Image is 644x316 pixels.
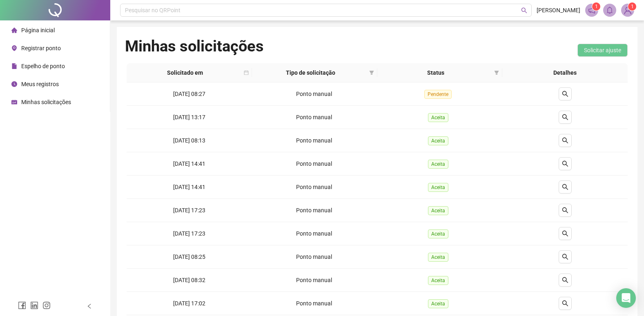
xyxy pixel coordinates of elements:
span: search [562,300,568,307]
span: left [87,303,92,309]
span: filter [494,70,499,75]
span: Registrar ponto [21,45,61,51]
span: Status [381,68,491,77]
span: environment [11,45,17,51]
span: Solicitar ajuste [584,46,621,55]
span: Ponto manual [296,207,332,214]
span: Espelho de ponto [21,63,65,69]
span: Ponto manual [296,277,332,283]
sup: 1 [592,2,600,11]
span: Solicitado em [130,68,241,77]
span: bell [606,7,613,14]
span: search [562,91,568,97]
span: Ponto manual [296,184,332,190]
span: Tipo de solicitação [255,68,366,77]
span: [DATE] 14:41 [173,184,205,190]
span: search [562,137,568,144]
span: Página inicial [21,27,55,33]
span: Ponto manual [296,254,332,260]
span: Pendente [424,90,452,99]
span: [DATE] 17:23 [173,230,205,237]
span: Ponto manual [296,300,332,307]
span: facebook [18,301,26,309]
span: Ponto manual [296,137,332,144]
span: [PERSON_NAME] [537,6,580,15]
span: search [562,207,568,214]
span: Aceita [428,160,448,169]
span: Meus registros [21,81,59,87]
span: search [562,277,568,283]
span: Aceita [428,229,448,238]
button: Solicitar ajuste [577,44,628,57]
span: [DATE] 08:32 [173,277,205,283]
span: Aceita [428,183,448,192]
span: calendar [242,67,250,79]
span: search [562,184,568,190]
span: filter [368,67,376,79]
span: search [562,230,568,237]
sup: Atualize o seu contato no menu Meus Dados [628,2,636,11]
span: Aceita [428,136,448,145]
span: [DATE] 08:25 [173,254,205,260]
span: search [521,7,527,13]
span: notification [588,7,595,14]
span: Aceita [428,299,448,308]
img: 93207 [622,4,634,16]
span: search [562,160,568,167]
span: clock-circle [11,81,17,87]
span: home [11,27,17,33]
h1: Minhas solicitações [125,37,264,56]
span: filter [369,70,374,75]
span: [DATE] 08:13 [173,137,205,144]
span: linkedin [30,301,38,309]
span: [DATE] 17:23 [173,207,205,214]
span: Aceita [428,276,448,285]
span: search [562,114,568,120]
span: filter [492,67,501,79]
span: file [11,63,17,69]
span: [DATE] 17:02 [173,300,205,307]
span: [DATE] 14:41 [173,160,205,167]
span: [DATE] 08:27 [173,91,205,97]
span: Ponto manual [296,114,332,120]
span: search [562,254,568,260]
span: Aceita [428,113,448,122]
div: Open Intercom Messenger [616,288,636,308]
span: Aceita [428,206,448,215]
span: Ponto manual [296,160,332,167]
span: 1 [631,4,634,9]
span: Aceita [428,253,448,262]
span: schedule [11,99,17,105]
span: Ponto manual [296,230,332,237]
th: Detalhes [502,63,628,82]
span: [DATE] 13:17 [173,114,205,120]
span: instagram [42,301,51,309]
span: 1 [595,4,598,9]
span: Minhas solicitações [21,99,71,105]
span: calendar [244,70,249,75]
span: Ponto manual [296,91,332,97]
